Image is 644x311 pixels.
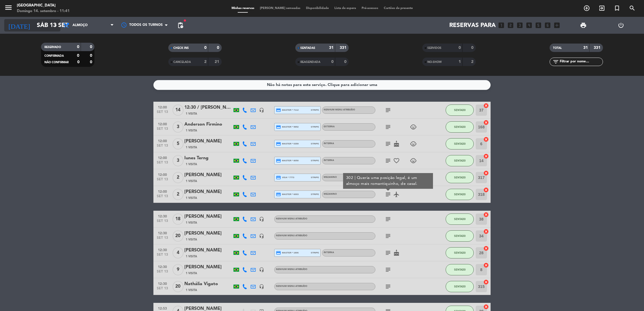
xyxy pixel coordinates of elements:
button: SENTADO [446,230,474,242]
span: SENTADO [454,268,466,271]
strong: 0 [77,54,79,58]
button: SENTADO [446,214,474,225]
span: master * 8050 [276,158,299,163]
span: stripe [311,125,319,129]
strong: 2 [204,60,207,64]
button: SENTADO [446,281,474,292]
span: RESERVADO [44,46,61,49]
i: headset_mic [259,284,264,289]
span: 12:00 [155,171,169,178]
span: stripe [311,159,319,162]
i: credit_card [276,192,281,197]
div: Anderson Firmino [184,121,232,128]
span: Nenhum menu atribuído [276,218,307,220]
span: 1 Visita [186,112,197,116]
i: credit_card [276,108,281,113]
span: 12:00 [155,137,169,144]
i: credit_card [276,141,281,146]
span: Disponibilidade [303,7,332,10]
span: SENTADO [454,234,466,237]
div: [PERSON_NAME] [184,171,232,179]
span: stripe [311,108,319,112]
i: add_box [553,22,561,29]
span: SENTADO [454,285,466,288]
div: [PERSON_NAME] [184,213,232,220]
span: 20 [173,281,183,292]
i: cake [393,140,400,147]
span: 4 [173,247,183,258]
i: subject [385,283,391,290]
span: SENTADO [454,193,466,196]
span: Cartões de presente [381,7,416,10]
span: 1 Visita [186,288,197,292]
span: pending_actions [177,22,184,29]
i: child_care [410,157,417,164]
span: Interna [324,142,334,145]
i: subject [385,157,391,164]
span: set 13 [155,253,169,259]
strong: 21 [215,60,220,64]
span: set 13 [155,287,169,293]
i: credit_card [276,158,281,163]
span: Reservas para [449,22,496,29]
i: child_care [410,140,417,147]
span: 12:00 [155,154,169,161]
i: looks_5 [535,22,542,29]
strong: 0 [90,45,93,49]
i: cancel [483,212,489,217]
span: print [580,22,587,29]
i: cake [393,249,400,256]
strong: 0 [217,46,220,50]
span: 12:30 [155,230,169,236]
i: subject [385,107,391,113]
span: set 13 [155,194,169,201]
span: 2 [173,172,183,183]
i: credit_card [276,250,281,255]
div: [PERSON_NAME] [184,264,232,271]
span: [PERSON_NAME] semeadas [257,7,303,10]
span: Pré-acessos [359,7,381,10]
i: search [629,5,636,12]
span: 2 [173,189,183,200]
button: SENTADO [446,172,474,183]
div: [PERSON_NAME] [184,188,232,196]
i: cancel [483,120,489,125]
i: headset_mic [259,267,264,272]
span: set 13 [155,161,169,167]
span: visa * 7773 [276,175,294,180]
span: stripe [311,142,319,146]
strong: 0 [471,46,475,50]
i: power_settings_new [618,22,624,29]
div: LOG OUT [602,17,640,34]
strong: 0 [90,60,93,64]
span: master * 0359 [276,141,299,146]
span: Nenhum menu atribuído [276,268,307,271]
span: SENTADO [454,159,466,162]
div: Iunes Terng [184,155,232,162]
span: 3 [173,155,183,166]
span: stripe [311,251,319,255]
i: child_care [410,124,417,130]
span: SENTADAS [300,47,315,49]
span: Nenhum menu atribuído [324,109,355,111]
i: [DATE] [4,19,34,31]
span: stripe [311,192,319,196]
div: Nathália Vigato [184,280,232,288]
i: cancel [483,246,489,251]
button: SENTADO [446,247,474,258]
span: stripe [311,176,319,179]
span: SENTADO [454,217,466,221]
span: Nenhum menu atribuído [276,285,307,287]
button: SENTADO [446,189,474,200]
span: set 13 [155,144,169,150]
span: 1 Visita [186,128,197,133]
strong: 1 [459,60,461,64]
i: looks_one [498,22,505,29]
strong: 331 [594,46,602,50]
span: SENTADO [454,251,466,254]
span: Mezanino [324,193,337,195]
span: 12:00 [155,104,169,110]
span: 12:30 [155,246,169,253]
i: headset_mic [259,217,264,222]
span: 12:30 [155,213,169,219]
